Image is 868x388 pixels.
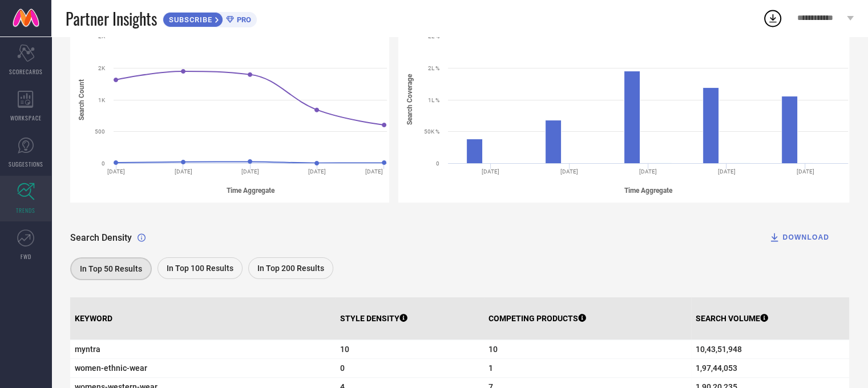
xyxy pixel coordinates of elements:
[696,345,845,354] span: 10,43,51,948
[436,160,439,167] text: 0
[163,15,215,24] span: SUBSCRIBE
[9,67,43,76] span: SCORECARDS
[107,168,125,175] text: [DATE]
[16,206,35,215] span: TRENDS
[98,65,106,71] text: 2K
[102,160,105,167] text: 0
[70,232,132,243] span: Search Density
[482,168,499,175] text: [DATE]
[340,363,479,373] span: 0
[66,7,157,30] span: Partner Insights
[624,187,673,195] tspan: Time Aggregate
[340,314,407,323] p: STYLE DENSITY
[75,363,331,373] span: women-ethnic-wear
[234,15,251,24] span: PRO
[163,9,257,27] a: SUBSCRIBEPRO
[424,128,439,135] text: 50K %
[488,345,687,354] span: 10
[78,79,86,120] tspan: Search Count
[560,168,578,175] text: [DATE]
[227,187,275,195] tspan: Time Aggregate
[175,168,192,175] text: [DATE]
[70,297,336,340] th: KEYWORD
[718,168,736,175] text: [DATE]
[167,264,233,273] span: In Top 100 Results
[696,314,768,323] p: SEARCH VOLUME
[488,363,687,373] span: 1
[762,8,783,29] div: Open download list
[10,114,42,122] span: WORKSPACE
[80,264,142,273] span: In Top 50 Results
[21,252,31,261] span: FWD
[488,314,586,323] p: COMPETING PRODUCTS
[696,363,845,373] span: 1,97,44,053
[428,65,439,71] text: 2L %
[257,264,324,273] span: In Top 200 Results
[639,168,657,175] text: [DATE]
[241,168,259,175] text: [DATE]
[769,232,829,243] div: DOWNLOAD
[754,226,843,249] button: DOWNLOAD
[95,128,105,135] text: 500
[75,345,331,354] span: myntra
[9,160,43,168] span: SUGGESTIONS
[340,345,479,354] span: 10
[428,97,439,103] text: 1L %
[308,168,326,175] text: [DATE]
[98,97,106,103] text: 1K
[365,168,383,175] text: [DATE]
[406,74,414,125] tspan: Search Coverage
[797,168,814,175] text: [DATE]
